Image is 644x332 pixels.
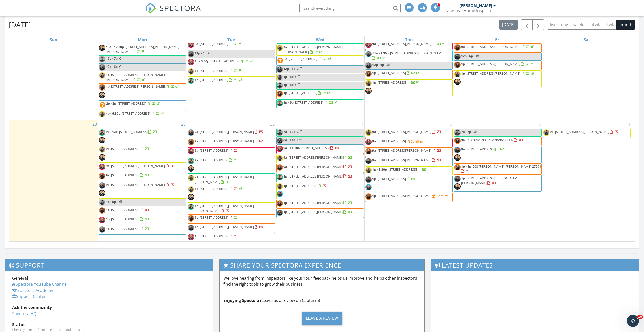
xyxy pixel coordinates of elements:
img: img_20250328_184107.jpg [99,146,105,153]
span: [STREET_ADDRESS] [289,91,317,95]
a: 9a [STREET_ADDRESS] [188,41,275,50]
a: 9a [STREET_ADDRESS][PERSON_NAME] [195,129,263,134]
img: img_20250328_184107.jpg [365,80,372,86]
span: [STREET_ADDRESS][PERSON_NAME][PERSON_NAME] [106,45,179,54]
span: [STREET_ADDRESS][PERSON_NAME] [466,44,520,49]
span: 1p [195,68,198,73]
a: 1p [STREET_ADDRESS][PERSON_NAME][PERSON_NAME] [106,72,165,82]
span: [STREET_ADDRESS][PERSON_NAME][PERSON_NAME] [461,176,520,185]
a: 9a [STREET_ADDRESS][PERSON_NAME] [283,164,352,169]
img: img_1714.jpeg [365,71,372,77]
td: Go to September 28, 2025 [9,120,98,243]
span: 9a [461,147,465,151]
span: 9a [195,139,198,143]
span: 568 [PERSON_NAME], [PERSON_NAME] 27591 [473,164,541,169]
img: nick.jpeg [188,158,194,164]
button: cal wk [586,20,603,30]
img: img_1705.jpeg [188,148,194,154]
a: 1p [STREET_ADDRESS] [365,176,453,192]
td: Go to September 29, 2025 [98,120,187,243]
a: 1p - 3:30p [STREET_ADDRESS] [195,59,254,63]
span: 1p - 6p [283,82,294,87]
img: img_1714.jpeg [99,173,105,179]
span: [STREET_ADDRESS][PERSON_NAME] [200,139,254,143]
img: newleaf202106.jpg [99,154,105,161]
a: 9a - 11:30a [STREET_ADDRESS] [283,146,339,150]
img: img_1714.jpeg [365,148,372,154]
a: 2p - 3p [STREET_ADDRESS] [106,101,160,106]
a: 9a [STREET_ADDRESS][PERSON_NAME] [276,164,364,173]
span: 1p - 6p [283,74,294,79]
a: 9a [STREET_ADDRESS][PERSON_NAME] [365,147,453,157]
span: [STREET_ADDRESS] [200,158,228,162]
img: img_20250328_184107.jpg [365,129,372,136]
span: 9a [195,158,198,162]
span: 9a [461,44,465,49]
img: img_1705.jpeg [365,41,372,48]
img: img_1705.jpeg [188,59,194,65]
a: 1p [STREET_ADDRESS][PERSON_NAME] [454,61,542,70]
img: img_1716.jpeg [365,158,372,164]
img: img_1716.jpeg [365,62,372,69]
span: 1p - 3:30p [372,167,387,172]
a: 9a [STREET_ADDRESS][PERSON_NAME] [99,163,186,172]
a: 9a [STREET_ADDRESS] [461,147,504,151]
a: 9a [STREET_ADDRESS][PERSON_NAME] [106,164,175,168]
span: 12p - 6p [283,66,295,71]
button: 4 wk [603,20,617,30]
img: img_20250328_184107.jpg [99,111,105,117]
a: 9a [STREET_ADDRESS][PERSON_NAME] [188,129,275,138]
span: [STREET_ADDRESS] [200,68,228,73]
span: 9a - 12p [106,129,118,134]
span: 9a [550,129,554,134]
a: 4p - 6p [STREET_ADDRESS] [276,99,364,108]
div: New Leaf Home Inspections [445,8,496,13]
img: img_20250328_184107.jpg [277,155,283,161]
a: Thursday [404,36,414,43]
img: img_1714.jpeg [454,138,461,144]
a: 11a - 1:30p [STREET_ADDRESS][PERSON_NAME] [365,50,453,61]
span: 12p - 6p [461,54,473,58]
a: 1p [STREET_ADDRESS] [372,176,416,181]
a: 1p [STREET_ADDRESS][PERSON_NAME][PERSON_NAME] [99,72,186,83]
a: 1p - 4p 568 [PERSON_NAME], [PERSON_NAME] 27591 [461,164,541,173]
a: 1p [STREET_ADDRESS] [372,71,420,75]
img: img_1716.jpeg [454,147,461,153]
span: Off [295,82,300,87]
span: [STREET_ADDRESS][PERSON_NAME] [378,148,431,153]
span: Off [473,129,477,134]
span: [STREET_ADDRESS][PERSON_NAME] [466,62,520,66]
span: 10a - 12:30p [106,45,124,49]
a: 9a [STREET_ADDRESS][PERSON_NAME] [365,129,453,138]
a: 9a [STREET_ADDRESS] [188,157,275,174]
a: 9a [STREET_ADDRESS][PERSON_NAME] [372,129,441,134]
a: 1p [STREET_ADDRESS] [195,68,243,73]
img: img_1705.jpeg [277,146,283,152]
span: [STREET_ADDRESS] [211,59,239,63]
span: 7a - 12p [283,129,295,134]
span: 1p - 3:30p [195,59,209,63]
a: 9a [STREET_ADDRESS] [106,173,149,178]
span: 12p - 7p [106,56,118,61]
img: nick.jpeg [277,129,283,136]
a: 9a 318 Travelers Ct, Mebane 27302 [461,138,523,142]
img: nick.jpeg [99,129,105,136]
img: newleaf202106.jpg [454,154,461,161]
img: img_1716.jpeg [188,129,194,136]
span: [STREET_ADDRESS][PERSON_NAME] [378,129,431,134]
span: [STREET_ADDRESS][PERSON_NAME] [390,51,444,55]
a: 9a [STREET_ADDRESS][PERSON_NAME] [276,154,364,163]
span: 7a - 7p [461,129,471,134]
button: month [616,20,635,30]
a: 9a [STREET_ADDRESS] [372,139,407,143]
a: 9a [STREET_ADDRESS] [454,146,542,163]
a: 10a - 12:30p [STREET_ADDRESS][PERSON_NAME][PERSON_NAME] [106,45,179,54]
span: 4p - 6:30p [106,111,120,116]
span: [STREET_ADDRESS] [378,139,406,143]
img: img_1716.jpeg [454,54,461,60]
span: [STREET_ADDRESS] [111,173,139,178]
a: 9a [STREET_ADDRESS][PERSON_NAME] [372,41,446,46]
img: img_1705.jpeg [99,164,105,170]
a: 1p [STREET_ADDRESS] [188,68,275,77]
img: img_1714.jpeg [454,62,461,68]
